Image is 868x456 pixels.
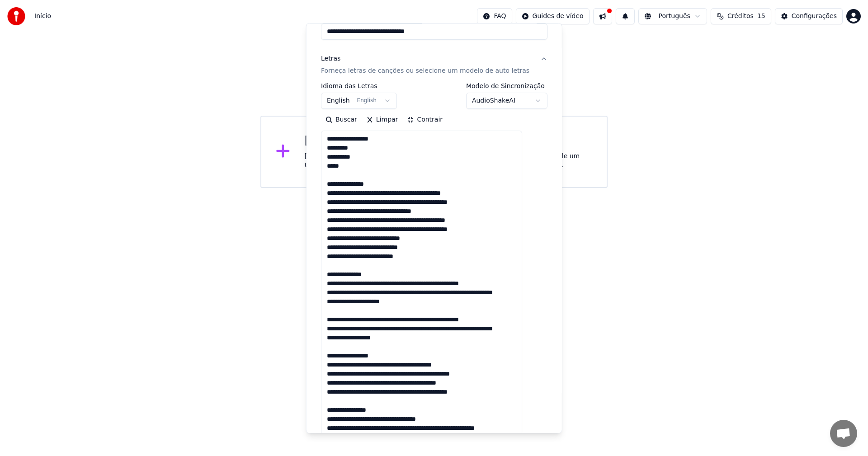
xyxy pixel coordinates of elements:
p: Forneça letras de canções ou selecione um modelo de auto letras [321,66,529,75]
button: LetrasForneça letras de canções ou selecione um modelo de auto letras [321,47,547,83]
label: Idioma das Letras [321,83,397,89]
button: Buscar [321,113,362,127]
div: Letras [321,54,340,63]
button: Contrair [402,113,447,127]
label: Modelo de Sincronização [466,83,547,89]
button: Limpar [361,113,402,127]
